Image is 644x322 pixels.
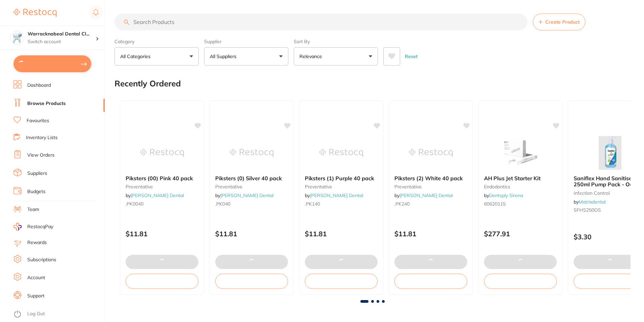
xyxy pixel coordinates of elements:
[220,192,273,198] a: [PERSON_NAME] Dental
[13,5,57,21] a: Restocq Logo
[115,14,527,30] input: Search Products
[403,47,420,65] button: Reset
[215,175,288,181] b: Piksters (0) Silver 40 pack
[574,199,606,205] span: by
[215,201,288,207] small: .PK040
[394,192,453,198] span: by
[27,239,47,246] a: Rewards
[27,223,53,230] span: RestocqPay
[319,136,363,170] img: Piksters (1) Purple 40 pack
[230,136,273,170] img: Piksters (0) Silver 40 pack
[305,192,363,198] span: by
[310,192,363,198] a: [PERSON_NAME] Dental
[126,175,198,181] b: Piksters (00) Pink 40 pack
[13,223,22,231] img: RestocqPay
[484,175,557,181] b: AH Plus Jet Starter Kit
[126,230,198,238] p: $11.81
[394,175,467,181] b: Piksters (2) White 40 pack
[126,192,184,198] span: by
[26,134,58,141] a: Inventory Lists
[210,53,239,60] p: All Suppliers
[126,184,198,189] small: preventative
[204,38,288,45] label: Supplier
[215,230,288,238] p: $11.81
[498,136,542,170] img: AH Plus Jet Starter Kit
[115,79,181,88] h2: Recently Ordered
[28,31,96,37] h4: Warracknabeal Dental Clinic
[27,311,45,317] a: Log Out
[299,53,325,60] p: Relevance
[399,192,453,198] a: [PERSON_NAME] Dental
[294,38,378,45] label: Sort By
[27,274,45,281] a: Account
[27,152,55,159] a: View Orders
[394,201,467,207] small: .PK240
[305,175,378,181] b: Piksters (1) Purple 40 pack
[204,47,288,65] button: All Suppliers
[13,223,53,231] a: RestocqPay
[305,230,378,238] p: $11.81
[27,188,45,195] a: Budgets
[215,192,273,198] span: by
[27,257,56,263] a: Subscriptions
[131,192,184,198] a: [PERSON_NAME] Dental
[120,53,153,60] p: All Categories
[140,136,184,170] img: Piksters (00) Pink 40 pack
[533,14,585,30] button: Create Product
[588,136,632,170] img: Saniflex Hand Sanitiser 250ml Pump Pack - Ocean Scent
[305,201,378,207] small: .PK140
[394,184,467,189] small: preventative
[484,230,557,238] p: $277.91
[27,117,49,124] a: Favourites
[489,192,523,198] a: Dentsply Sirona
[484,192,523,198] span: by
[409,136,453,170] img: Piksters (2) White 40 pack
[579,199,606,205] a: Matrixdental
[27,100,66,107] a: Browse Products
[115,47,199,65] button: All Categories
[27,293,44,299] a: Support
[215,184,288,189] small: preventative
[294,47,378,65] button: Relevance
[484,201,557,207] small: 60620115
[545,19,580,25] span: Create Product
[13,9,57,17] img: Restocq Logo
[305,184,378,189] small: preventative
[126,201,198,207] small: .PK0040
[394,230,467,238] p: $11.81
[13,309,103,320] button: Log Out
[28,38,96,45] p: Switch account
[27,82,51,89] a: Dashboard
[27,206,39,213] a: Team
[10,31,24,45] img: Warracknabeal Dental Clinic
[115,38,199,45] label: Category
[484,184,557,189] small: endodontics
[27,170,47,177] a: Suppliers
